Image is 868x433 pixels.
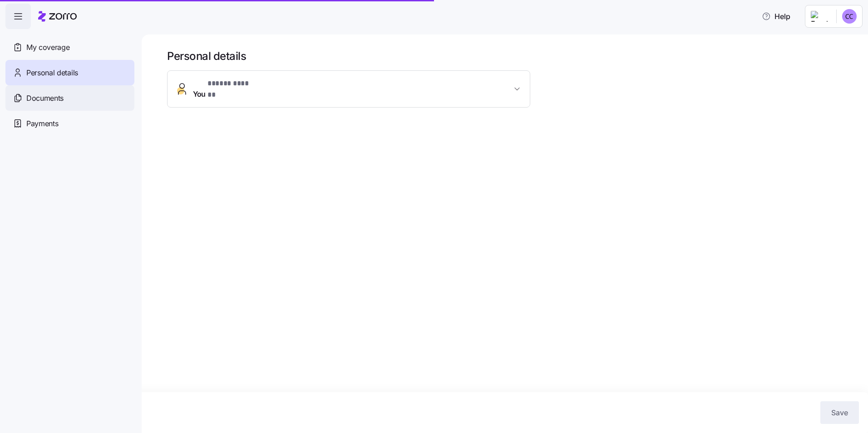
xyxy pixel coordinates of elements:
span: My coverage [26,42,69,53]
a: Documents [5,85,134,111]
img: Employer logo [811,11,829,22]
span: Help [762,11,790,22]
h1: Personal details [167,49,855,63]
span: Documents [26,93,64,104]
a: My coverage [5,34,134,60]
img: 319c023e976fa9edc581779015ba1632 [842,9,857,24]
a: Payments [5,111,134,136]
span: Save [831,407,848,418]
button: Save [820,401,859,424]
span: Personal details [26,67,78,79]
span: You [193,78,257,100]
span: Payments [26,118,58,129]
a: Personal details [5,60,134,85]
button: Help [755,7,798,25]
